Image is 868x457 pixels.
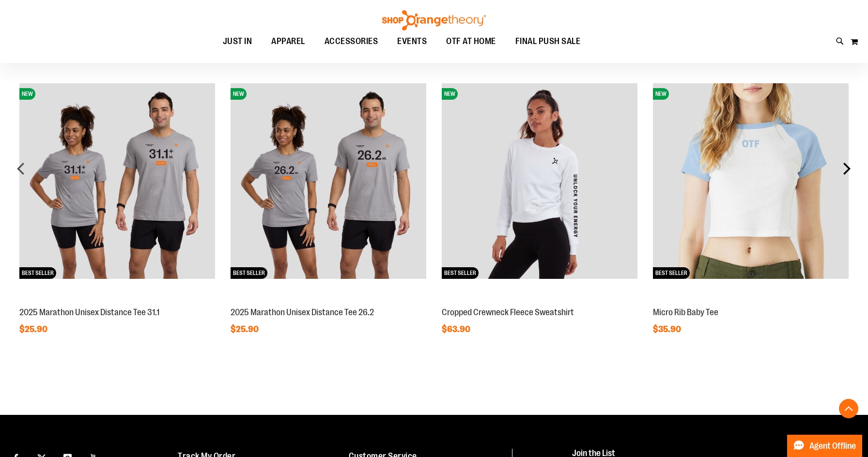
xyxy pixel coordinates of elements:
[231,297,426,305] a: 2025 Marathon Unisex Distance Tee 26.2NEWBEST SELLER
[397,30,427,52] span: EVENTS
[231,88,247,100] span: NEW
[19,267,56,279] span: BEST SELLER
[515,30,581,52] span: FINAL PUSH SALE
[271,30,305,52] span: APPAREL
[12,159,31,178] div: prev
[19,307,159,317] a: 2025 Marathon Unisex Distance Tee 31.1
[653,88,669,100] span: NEW
[19,83,215,279] img: 2025 Marathon Unisex Distance Tee 31.1
[442,267,479,279] span: BEST SELLER
[231,324,260,334] span: $25.90
[19,324,49,334] span: $25.90
[231,307,374,317] a: 2025 Marathon Unisex Distance Tee 26.2
[442,83,637,279] img: Cropped Crewneck Fleece Sweatshirt
[19,88,35,100] span: NEW
[653,267,690,279] span: BEST SELLER
[839,399,858,418] button: Back To Top
[231,267,267,279] span: BEST SELLER
[442,297,637,305] a: Cropped Crewneck Fleece SweatshirtNEWBEST SELLER
[809,442,856,451] span: Agent Offline
[442,307,574,317] a: Cropped Crewneck Fleece Sweatshirt
[787,435,862,457] button: Agent Offline
[653,324,682,334] span: $35.90
[653,297,849,305] a: Micro Rib Baby TeeNEWBEST SELLER
[442,324,472,334] span: $63.90
[231,83,426,279] img: 2025 Marathon Unisex Distance Tee 26.2
[223,30,252,52] span: JUST IN
[381,10,487,30] img: Shop Orangetheory
[653,83,849,279] img: Micro Rib Baby Tee
[442,88,458,100] span: NEW
[837,159,856,178] div: next
[19,297,215,305] a: 2025 Marathon Unisex Distance Tee 31.1NEWBEST SELLER
[446,30,496,52] span: OTF AT HOME
[325,30,378,52] span: ACCESSORIES
[653,307,718,317] a: Micro Rib Baby Tee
